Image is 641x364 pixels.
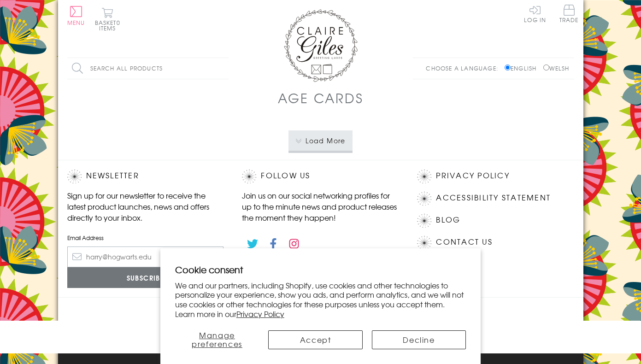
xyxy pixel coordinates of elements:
[67,58,229,79] input: Search all products
[67,247,224,267] input: harry@hogwarts.edu
[242,170,399,183] h2: Follow Us
[268,330,362,349] button: Accept
[524,5,546,23] a: Log In
[284,9,358,82] img: Claire Giles Greetings Cards
[219,58,229,79] input: Search
[67,234,224,242] label: Email Address
[288,130,353,151] button: Load More
[436,170,509,182] a: Privacy Policy
[372,330,466,349] button: Decline
[67,18,85,27] span: Menu
[192,329,242,349] span: Manage preferences
[67,190,224,223] p: Sign up for our newsletter to receive the latest product launches, news and offers directly to yo...
[67,267,224,288] input: Subscribe
[175,330,259,349] button: Manage preferences
[543,64,570,72] label: Welsh
[67,6,85,25] button: Menu
[559,5,579,24] a: Trade
[436,192,551,204] a: Accessibility Statement
[95,7,120,31] button: Basket0 items
[236,308,284,319] a: Privacy Policy
[278,88,364,107] h1: Age Cards
[505,65,511,70] input: English
[175,281,466,319] p: We and our partners, including Shopify, use cookies and other technologies to personalize your ex...
[543,65,549,70] input: Welsh
[436,236,492,248] a: Contact Us
[99,18,120,32] span: 0 items
[505,64,541,72] label: English
[559,5,579,23] span: Trade
[242,190,399,223] p: Join us on our social networking profiles for up to the minute news and product releases the mome...
[426,64,503,72] p: Choose a language:
[175,263,466,276] h2: Cookie consent
[436,214,460,226] a: Blog
[67,170,224,183] h2: Newsletter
